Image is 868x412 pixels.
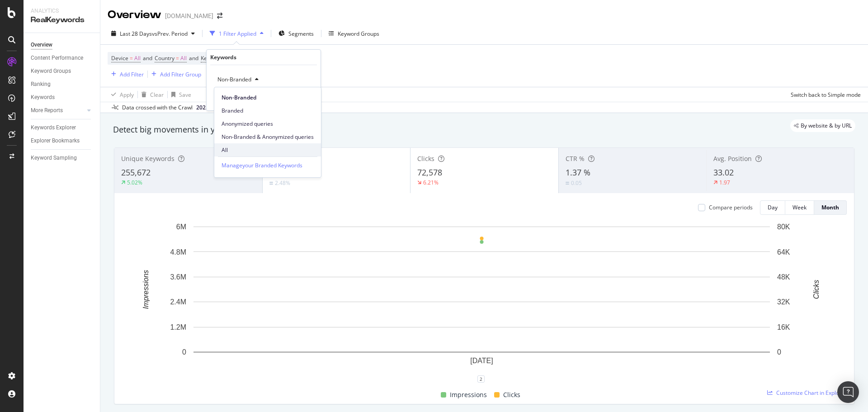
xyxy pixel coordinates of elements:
[210,53,236,61] div: Keywords
[148,69,201,80] button: Add Filter Group
[222,120,314,128] span: Anonymized queries
[713,167,734,178] span: 33.02
[121,167,151,178] span: 255,672
[31,123,76,133] div: Keywords Explorer
[31,40,94,50] a: Overview
[814,200,847,215] button: Month
[222,161,302,170] div: Manage your Branded Keywords
[31,93,94,102] a: Keywords
[222,107,314,115] span: Branded
[122,104,193,112] div: Data crossed with the Crawl
[108,87,134,102] button: Apply
[142,270,150,309] text: Impressions
[417,167,442,178] span: 72,578
[111,54,128,62] span: Device
[222,94,314,102] span: Non-Branded
[776,389,847,397] span: Customize Chart in Explorer
[31,106,63,115] div: More Reports
[180,52,187,65] span: All
[214,72,262,87] button: Non-Branded
[785,200,814,215] button: Week
[709,204,753,211] div: Compare periods
[170,273,186,281] text: 3.6M
[143,54,152,62] span: and
[121,154,175,163] span: Unique Keywords
[120,91,134,99] div: Apply
[768,204,778,211] div: Day
[108,7,161,23] div: Overview
[777,273,790,281] text: 48K
[777,348,781,356] text: 0
[837,381,859,403] div: Open Intercom Messenger
[170,298,186,306] text: 2.4M
[193,102,246,113] button: 2025 Aug. 23rd
[127,179,142,186] div: 5.02%
[719,179,730,186] div: 1.97
[31,80,94,89] a: Ranking
[31,123,94,133] a: Keywords Explorer
[801,123,852,128] span: By website & by URL
[201,54,225,62] span: Keywords
[31,7,93,15] div: Analytics
[31,66,94,76] a: Keyword Groups
[122,222,842,379] div: A chart.
[777,223,790,231] text: 80K
[470,357,493,365] text: [DATE]
[31,153,94,163] a: Keyword Sampling
[31,136,80,146] div: Explorer Bookmarks
[566,154,585,163] span: CTR %
[477,375,485,383] div: 2
[210,94,239,103] button: Cancel
[196,104,235,112] span: 2025 Aug. 23rd
[31,136,94,146] a: Explorer Bookmarks
[222,146,314,154] span: All
[150,91,164,99] div: Clear
[219,30,256,38] div: 1 Filter Applied
[566,167,590,178] span: 1.37 %
[108,69,144,80] button: Add Filter
[31,93,55,102] div: Keywords
[31,53,83,63] div: Content Performance
[189,54,198,62] span: and
[170,323,186,331] text: 1.2M
[214,76,251,83] span: Non-Branded
[222,133,314,141] span: Non-Branded & Anonymized queries
[176,54,179,62] span: =
[275,179,290,187] div: 2.48%
[130,54,133,62] span: =
[170,248,186,256] text: 4.8M
[821,204,839,211] div: Month
[566,182,569,185] img: Equal
[176,223,186,231] text: 6M
[790,119,855,132] div: legacy label
[288,30,314,38] span: Segments
[503,389,520,400] span: Clicks
[31,153,77,163] div: Keyword Sampling
[777,323,790,331] text: 16K
[417,154,434,163] span: Clicks
[325,26,383,41] button: Keyword Groups
[182,348,186,356] text: 0
[31,40,52,50] div: Overview
[155,54,175,62] span: Country
[120,30,152,38] span: Last 28 Days
[777,298,790,306] text: 32K
[31,66,71,76] div: Keyword Groups
[450,389,487,400] span: Impressions
[713,154,752,163] span: Avg. Position
[108,26,198,41] button: Last 28 DaysvsPrev. Period
[138,87,164,102] button: Clear
[791,91,861,99] div: Switch back to Simple mode
[160,71,201,78] div: Add Filter Group
[812,280,820,299] text: Clicks
[275,26,317,41] button: Segments
[217,13,222,19] div: arrow-right-arrow-left
[338,30,379,38] div: Keyword Groups
[760,200,785,215] button: Day
[793,204,807,211] div: Week
[179,91,191,99] div: Save
[165,11,213,20] div: [DOMAIN_NAME]
[134,52,141,65] span: All
[31,80,51,89] div: Ranking
[571,179,582,187] div: 0.05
